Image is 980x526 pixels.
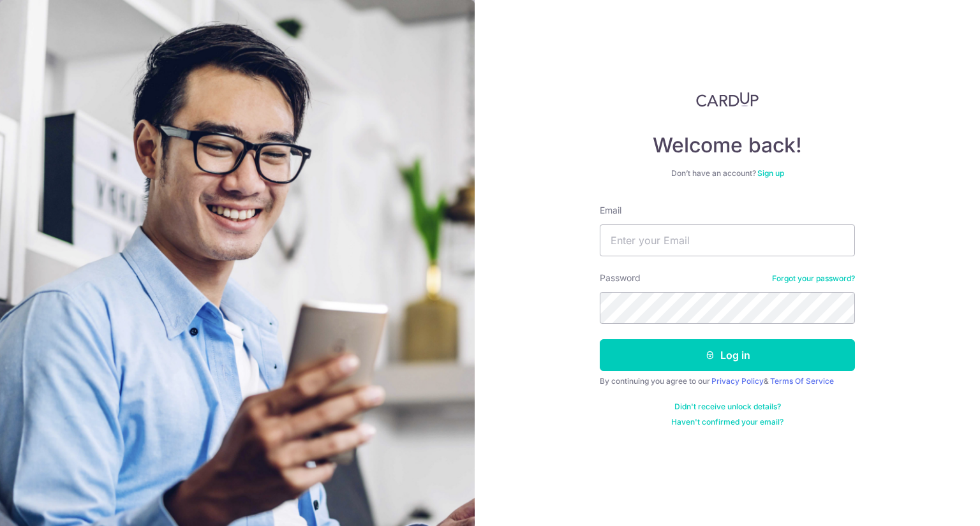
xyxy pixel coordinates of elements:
[600,133,855,158] h4: Welcome back!
[600,224,855,256] input: Enter your Email
[600,272,641,284] label: Password
[600,168,855,179] div: Don’t have an account?
[674,402,781,412] a: Didn't receive unlock details?
[772,274,855,284] a: Forgot your password?
[600,376,855,386] div: By continuing you agree to our &
[600,339,855,371] button: Log in
[671,417,783,427] a: Haven't confirmed your email?
[770,376,834,386] a: Terms Of Service
[757,168,784,178] a: Sign up
[696,92,759,107] img: CardUp Logo
[600,204,621,217] label: Email
[711,376,764,386] a: Privacy Policy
